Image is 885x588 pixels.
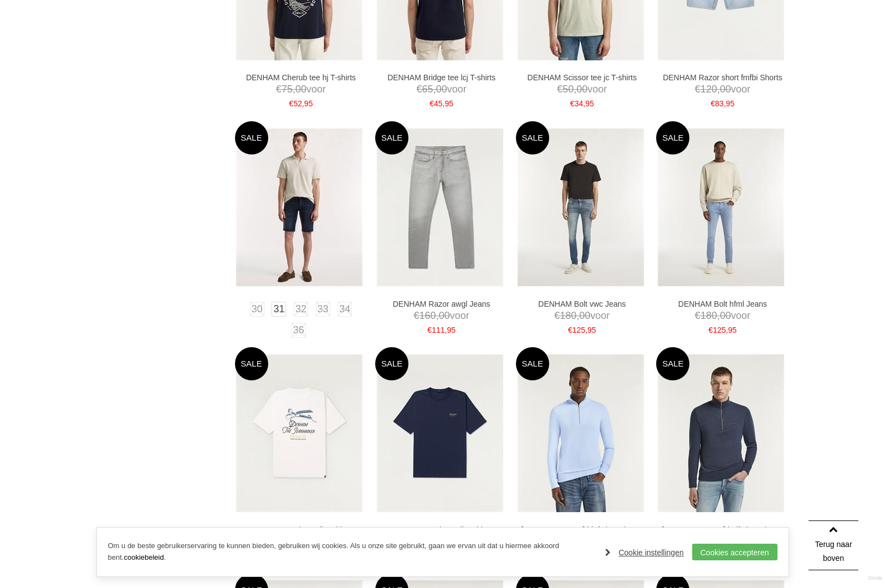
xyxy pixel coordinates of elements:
span: , [436,310,439,321]
span: 52 [293,99,302,108]
span: 45 [434,99,443,108]
span: , [443,99,445,108]
a: Cookies accepteren [692,544,777,560]
a: DENHAM Cherub tee hj T-shirts [240,73,362,82]
span: € [414,310,420,321]
span: voor [381,309,503,323]
span: voor [381,82,503,96]
a: DENHAM Scissor tee jc T-shirts [521,73,643,82]
span: , [717,84,720,95]
span: € [554,310,560,321]
img: DENHAM Roger hlaf zip cmj Truien [518,354,644,512]
a: Terug naar boven [809,520,858,570]
img: DENHAM Wtdc tee jj T-shirts [377,354,503,512]
img: DENHAM Razor short fmbb Shorts [236,128,362,286]
a: DENHAM Wtdc tee jj T-shirts [240,525,362,535]
span: 00 [720,310,731,321]
img: DENHAM Roger half zip cmj Truien [658,354,784,512]
span: voor [662,82,784,96]
span: 95 [728,326,737,334]
span: 180 [700,310,717,321]
span: 00 [436,84,447,95]
span: , [717,310,720,321]
img: DENHAM Bolt vwc Jeans [518,128,644,286]
span: € [557,84,562,95]
span: , [433,84,436,95]
span: 180 [560,310,576,321]
span: € [695,84,700,95]
span: voor [521,82,643,96]
span: , [444,326,447,334]
img: DENHAM Razor awgl Jeans [377,128,503,286]
span: 00 [720,84,731,95]
span: 120 [700,84,717,95]
a: DENHAM Bolt vwc Jeans [521,299,643,309]
a: cookiebeleid [124,553,163,561]
a: DENHAM Bolt hfml Jeans [662,299,784,309]
span: , [583,99,585,108]
span: , [302,99,304,108]
span: 125 [713,326,725,334]
span: € [427,326,432,334]
img: DENHAM Bolt hfml Jeans [658,128,784,286]
a: DENHAM Razor short fmfbi Shorts [662,73,784,82]
a: Divide [868,571,882,585]
p: Om u de beste gebruikerservaring te kunnen bieden, gebruiken wij cookies. Als u onze site gebruik... [108,540,595,564]
span: 95 [444,99,453,108]
span: , [724,99,726,108]
a: DENHAM Bridge tee lcj T-shirts [381,73,503,82]
a: 31 [272,302,286,317]
span: , [726,326,728,334]
span: € [570,99,575,108]
span: , [293,84,295,95]
span: 34 [575,99,584,108]
span: , [574,84,576,95]
span: , [576,310,579,321]
a: Cookie instellingen [605,544,684,561]
a: [PERSON_NAME] hlaf zip cmj Truien [521,525,643,535]
span: 95 [447,326,456,334]
a: DENHAM Razor awgl Jeans [381,299,503,309]
span: 00 [576,84,587,95]
span: voor [240,82,362,96]
span: € [417,84,422,95]
span: 111 [432,326,444,334]
span: € [429,99,434,108]
span: 75 [282,84,293,95]
span: 160 [420,310,436,321]
a: DENHAM Wtdc tee jj T-shirts [381,525,503,535]
span: 95 [304,99,313,108]
span: 125 [572,326,585,334]
span: € [568,326,572,334]
span: € [709,326,713,334]
span: € [289,99,294,108]
a: [PERSON_NAME] half zip cmj Truien [662,525,784,535]
span: 00 [579,310,590,321]
span: 95 [726,99,735,108]
span: 65 [422,84,433,95]
span: 00 [439,310,450,321]
span: € [276,84,282,95]
span: € [711,99,715,108]
span: 50 [562,84,574,95]
span: 95 [585,99,594,108]
span: voor [521,309,643,323]
span: € [695,310,700,321]
span: 95 [587,326,596,334]
span: 83 [715,99,724,108]
span: 00 [295,84,306,95]
span: voor [662,309,784,323]
span: , [585,326,587,334]
img: DENHAM Wtdc tee jj T-shirts [236,354,362,512]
